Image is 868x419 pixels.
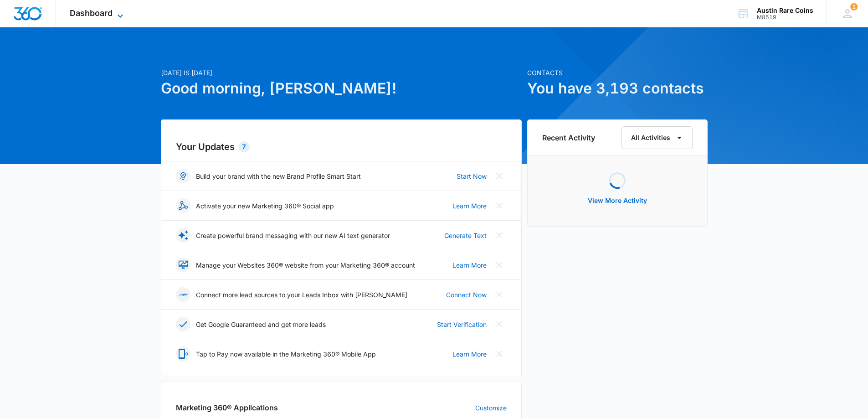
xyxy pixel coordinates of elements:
[492,198,507,213] button: Close
[452,260,487,270] a: Learn More
[492,287,507,302] button: Close
[196,231,390,240] p: Create powerful brand messaging with our new AI text generator
[176,140,507,154] h2: Your Updates
[196,260,415,270] p: Manage your Websites 360® website from your Marketing 360® account
[492,228,507,243] button: Close
[238,141,250,152] div: 7
[444,231,487,240] a: Generate Text
[492,169,507,183] button: Close
[475,403,507,413] a: Customize
[457,171,487,181] a: Start Now
[527,68,708,78] p: Contacts
[196,290,407,300] p: Connect more lead sources to your Leads Inbox with [PERSON_NAME]
[492,317,507,331] button: Close
[196,320,326,329] p: Get Google Guaranteed and get more leads
[757,7,813,14] div: account name
[196,171,361,181] p: Build your brand with the new Brand Profile Smart Start
[850,3,858,10] span: 2
[757,14,813,21] div: account id
[161,78,522,99] h1: Good morning, [PERSON_NAME]!
[446,290,487,300] a: Connect Now
[196,349,376,359] p: Tap to Pay now available in the Marketing 360® Mobile App
[452,201,487,211] a: Learn More
[527,78,708,99] h1: You have 3,193 contacts
[542,132,595,143] h6: Recent Activity
[176,402,278,413] h2: Marketing 360® Applications
[579,190,656,212] button: View More Activity
[70,8,113,18] span: Dashboard
[621,126,693,149] button: All Activities
[196,201,334,211] p: Activate your new Marketing 360® Social app
[452,349,487,359] a: Learn More
[492,347,507,361] button: Close
[850,3,858,10] div: notifications count
[492,258,507,272] button: Close
[161,68,522,78] p: [DATE] is [DATE]
[437,320,487,329] a: Start Verification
